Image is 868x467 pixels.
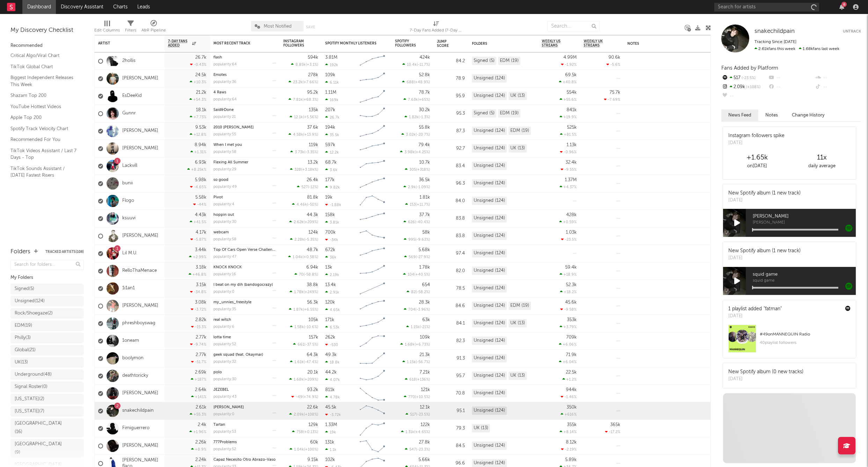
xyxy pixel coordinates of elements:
a: I beat on my dih (bandogocrazy) [213,283,273,287]
div: ( ) [401,132,430,137]
div: EDM (19) [498,57,520,65]
div: Rock/Shoegaze ( 2 ) [15,309,53,318]
div: 78.7k [419,90,430,95]
div: A&R Pipeline [141,17,166,38]
a: Flogo [122,198,134,204]
button: News Feed [721,109,758,121]
span: 1.68k fans last week [754,47,839,51]
span: -23.5 % [741,76,756,80]
div: 69.5k [565,73,577,77]
div: -- [721,92,768,101]
div: 21.2k [196,90,206,95]
span: Fans Added by Platform [721,65,778,71]
div: [US_STATE] ( 2 ) [15,395,44,403]
div: -0.43 % [190,62,206,67]
a: snakechildpain [754,28,795,35]
a: Said&Done [213,108,234,112]
div: 3.81M [325,55,337,60]
span: +48.9 % [415,80,429,84]
div: -4.65 % [190,185,206,189]
div: +1.31 % [190,150,206,154]
div: 10.7k [419,160,430,165]
div: [GEOGRAPHIC_DATA] ( 16 ) [15,419,64,436]
span: 1.82k [409,115,418,119]
svg: Chart title [357,70,388,87]
div: popularity: 64 [213,98,237,101]
a: "fatman" [764,306,782,311]
div: Jump Score [437,40,454,48]
div: -9.55 % [561,167,577,172]
div: Unsigned (124) [472,162,507,170]
div: ( ) [289,132,318,137]
div: 9.82k [325,185,340,190]
div: 6.93k [195,160,206,165]
span: 4.58k [293,133,303,137]
div: When I met you [213,143,276,147]
div: +54.3 % [189,97,206,102]
svg: Chart title [357,175,388,192]
svg: Chart title [357,122,388,140]
span: 3.73k [295,150,304,154]
button: Change History [785,109,832,121]
span: +65 % [419,98,429,102]
a: Rock/Shoegaze(2) [10,308,84,319]
input: Search... [547,21,600,31]
input: Search for artists [714,3,819,12]
a: webcam [213,231,229,234]
div: -- [768,83,814,92]
a: Fimiguerrero [122,425,149,431]
a: [PERSON_NAME] [122,303,158,309]
span: snakechildpain [754,28,795,34]
div: ( ) [290,115,318,119]
a: 777Problems [213,440,237,444]
a: Signed(5) [10,284,84,294]
div: 96.3 [437,179,465,188]
div: 119k [309,143,318,147]
div: Flexing All Summer [213,161,276,164]
div: 4 Raws [213,91,276,94]
div: 9.53k [195,125,206,130]
a: deathtoricky [122,373,148,379]
a: 4 Raws [213,91,226,94]
div: Edit Columns [94,26,120,35]
div: ( ) [403,185,430,189]
a: geek squad (feat. Okaymar) [213,353,263,357]
div: [DATE] [728,140,785,147]
div: 12.2k [325,150,339,155]
span: 688 [407,80,414,84]
div: ( ) [289,97,318,102]
div: 13.2k [308,160,318,165]
span: +3.1 % [307,63,317,67]
div: ( ) [297,185,318,189]
div: +8.25k % [187,167,206,172]
a: Unsigned(124) [10,296,84,306]
span: 7-Day Fans Added [168,39,190,48]
a: snakechildpain [122,408,154,414]
div: Underground ( 48 ) [15,370,52,379]
div: flash [213,56,276,59]
a: bunii [122,181,133,186]
div: 26.7k [195,55,206,60]
a: YouTube Hottest Videos [10,103,77,111]
div: 192k [325,63,338,67]
div: popularity: 21 [213,115,236,119]
div: on [DATE] [725,162,789,170]
a: [PERSON_NAME] [122,76,158,82]
div: 40 playlist followers [760,339,851,347]
a: [PERSON_NAME] [122,443,158,449]
div: 278k [308,73,318,77]
a: [PERSON_NAME] [122,233,158,239]
div: ( ) [291,62,318,67]
div: Emotes [213,73,276,77]
div: +81.5 % [560,132,577,137]
span: +13.9 % [304,133,317,137]
a: Emotes [213,73,227,77]
div: 169k [325,98,338,102]
div: [GEOGRAPHIC_DATA] ( 9 ) [15,440,64,457]
div: popularity: 55 [213,133,236,136]
span: 305 [409,168,416,172]
div: UK ( 13 ) [15,358,28,367]
div: 424k [420,55,430,60]
a: 2010 [PERSON_NAME] [213,126,254,129]
div: Unsigned (124) [472,74,507,83]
